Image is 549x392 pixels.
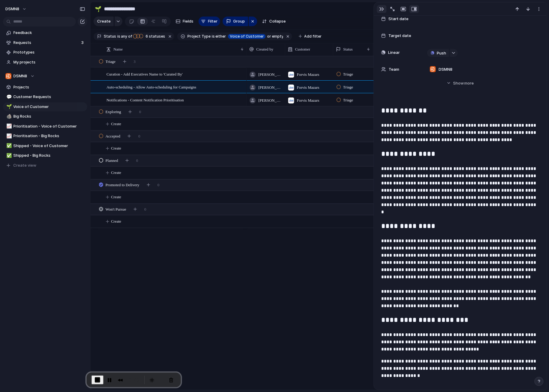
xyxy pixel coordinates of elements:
span: Status [104,34,116,39]
span: Fields [183,18,194,24]
div: 📈 [6,123,11,130]
button: iseither [211,33,228,40]
button: 🌱 [93,4,103,14]
span: Exploring [106,109,121,115]
button: DSMN8 [3,72,87,81]
span: is [212,34,215,39]
button: Create [94,17,114,26]
span: Linear [388,50,400,56]
span: is [117,34,120,39]
span: Created by [256,46,273,52]
span: Triage [343,71,353,77]
span: Triage [343,84,353,90]
span: Big Rocks [14,113,85,119]
span: 0 [136,158,138,164]
span: 3 [134,59,136,65]
a: 🌱Voice of Customer [3,102,87,111]
span: DSMN8 [5,6,19,12]
div: 💬Customer Requests [3,92,87,101]
span: Prioritisation - Big Rocks [14,133,85,139]
span: DSMN8 [439,66,452,73]
span: Start date [388,16,409,22]
a: Feedback [3,28,87,37]
span: either [215,34,227,39]
span: Add filter [304,34,322,39]
button: Push [427,49,449,57]
span: Forvis Mazars [297,97,319,103]
button: Fields [173,17,196,26]
div: 🌱 [95,5,101,13]
span: Collapse [269,18,286,24]
span: [PERSON_NAME] [258,72,282,78]
span: Projects [14,84,85,90]
div: ✅ [6,152,11,159]
span: Feedback [14,30,85,36]
span: any of [120,34,132,39]
span: more [464,80,474,86]
div: 🪨 [6,113,11,120]
div: 🌱 [6,103,11,110]
span: [PERSON_NAME] [258,97,282,103]
span: Group [233,18,245,24]
span: [PERSON_NAME] [258,85,282,91]
span: Triage [106,59,116,65]
span: 0 [157,182,159,188]
span: Name [113,46,123,52]
button: ✅ [5,143,11,149]
button: 📈 [5,123,11,129]
span: Curation - Add Executives Name to 'Curated By' [106,70,183,77]
span: Create [111,194,121,200]
span: Customer Requests [14,94,85,100]
a: 📈Prioritisation - Voice of Customer [3,122,87,131]
button: 6 statuses [133,33,166,40]
button: isany of [116,33,133,40]
span: Create [111,121,121,127]
span: 0 [138,133,140,139]
span: Project Type [187,34,211,39]
div: ✅ [6,142,11,149]
button: 💬 [5,94,11,100]
a: 🪨Big Rocks [3,112,87,121]
div: 💬 [6,94,11,100]
span: 6 [144,34,149,39]
a: 📈Prioritisation - Big Rocks [3,131,87,140]
span: Planned [106,158,118,164]
span: Accepted [106,133,120,139]
button: 🌱 [5,104,11,110]
a: Prototypes [3,48,87,57]
span: Create [111,145,121,151]
span: Push [437,50,446,56]
span: 3 [81,40,85,46]
span: Prioritisation - Voice of Customer [14,123,85,129]
span: My projects [14,59,85,65]
button: DSMN8 [3,4,30,14]
span: Create [111,170,121,176]
span: or empty [267,34,283,39]
span: Triage [343,97,353,103]
button: ✅ [5,153,11,159]
span: Won't Pursue [106,206,126,212]
span: Shipped - Voice of Customer [14,143,85,149]
button: Group [223,17,248,26]
button: 📈 [5,133,11,139]
a: My projects [3,58,87,67]
span: Voice of Customer [14,104,85,110]
span: statuses [144,34,165,39]
button: Voice of Customeror empty [227,33,284,40]
span: Create [97,18,111,24]
button: Collapse [260,17,288,26]
span: 0 [144,206,147,212]
button: Filter [199,17,220,26]
span: Show [453,80,464,86]
div: ✅Shipped - Big Rocks [3,151,87,160]
span: Create [111,218,121,224]
span: 0 [139,109,141,115]
span: Customer [295,46,310,52]
a: ✅Shipped - Voice of Customer [3,141,87,150]
span: Prototypes [14,49,85,55]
